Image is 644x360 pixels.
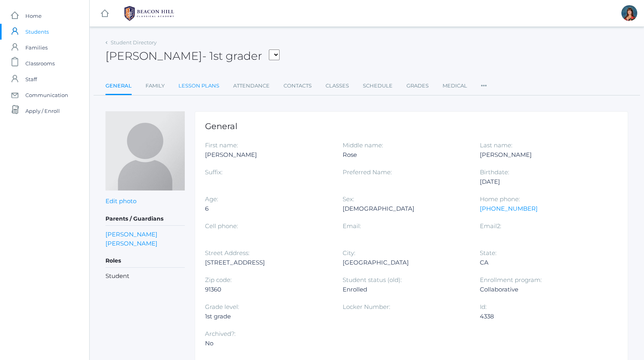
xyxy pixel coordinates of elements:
[480,276,542,284] label: Enrollment program:
[205,222,238,230] label: Cell phone:
[343,285,468,294] div: Enrolled
[105,50,280,62] h2: [PERSON_NAME]
[480,177,606,187] div: [DATE]
[25,24,49,40] span: Students
[205,312,331,321] div: 1st grade
[105,111,185,190] img: Mary Wallock
[480,205,538,212] a: [PHONE_NUMBER]
[343,249,355,257] label: City:
[105,230,157,239] a: [PERSON_NAME]
[205,195,218,203] label: Age:
[406,78,429,94] a: Grades
[105,272,185,281] li: Student
[443,78,467,94] a: Medical
[284,78,312,94] a: Contacts
[343,195,354,203] label: Sex:
[480,168,509,176] label: Birthdate:
[105,212,185,226] h5: Parents / Guardians
[105,254,185,268] h5: Roles
[480,222,501,230] label: Email2:
[480,303,487,310] label: Id:
[25,103,60,119] span: Apply / Enroll
[205,339,331,348] div: No
[205,168,222,176] label: Suffix:
[205,150,331,160] div: [PERSON_NAME]
[621,5,637,21] div: Heather Wallock
[25,87,68,103] span: Communication
[205,249,249,257] label: Street Address:
[480,258,606,267] div: CA
[343,222,361,230] label: Email:
[25,40,48,55] span: Families
[480,312,606,321] div: 4338
[105,239,157,248] a: [PERSON_NAME]
[480,195,520,203] label: Home phone:
[343,276,402,284] label: Student status (old):
[205,330,236,337] label: Archived?:
[343,258,468,267] div: [GEOGRAPHIC_DATA]
[146,78,165,94] a: Family
[119,4,179,23] img: BHCALogos-05-308ed15e86a5a0abce9b8dd61676a3503ac9727e845dece92d48e8588c001991.png
[205,122,618,131] h1: General
[25,8,42,24] span: Home
[480,141,512,149] label: Last name:
[233,78,270,94] a: Attendance
[202,49,262,63] span: - 1st grader
[25,71,37,87] span: Staff
[105,78,132,95] a: General
[205,258,331,267] div: [STREET_ADDRESS]
[480,285,606,294] div: Collaborative
[205,276,232,284] label: Zip code:
[111,39,157,46] a: Student Directory
[105,197,136,205] a: Edit photo
[343,141,383,149] label: Middle name:
[343,168,392,176] label: Preferred Name:
[205,285,331,294] div: 91360
[343,204,468,213] div: [DEMOGRAPHIC_DATA]
[343,150,468,160] div: Rose
[343,303,390,310] label: Locker Number:
[363,78,393,94] a: Schedule
[205,141,238,149] label: First name:
[326,78,349,94] a: Classes
[205,204,331,213] div: 6
[205,303,239,310] label: Grade level:
[480,150,606,160] div: [PERSON_NAME]
[178,78,219,94] a: Lesson Plans
[25,55,55,71] span: Classrooms
[480,249,496,257] label: State:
